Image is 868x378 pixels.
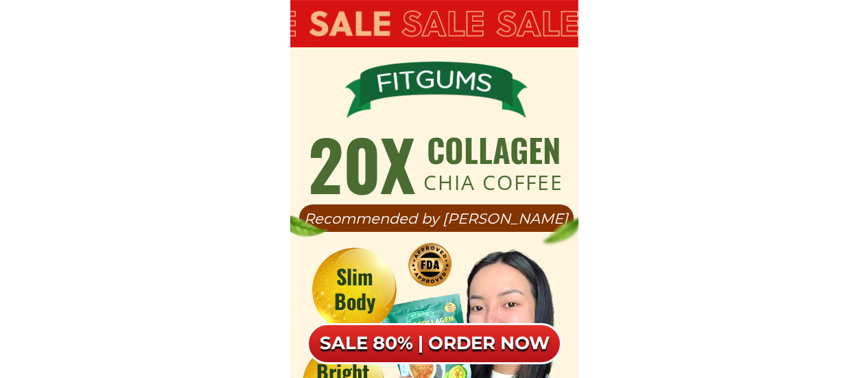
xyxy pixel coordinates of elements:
[319,264,390,314] h1: Slim Body
[299,211,574,226] h1: Recommended by [PERSON_NAME]
[307,332,562,355] h6: SALE 80% | ORDER NOW
[421,172,565,193] h1: chia coffee
[421,134,565,166] h1: collagen
[307,129,417,198] h1: 20X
